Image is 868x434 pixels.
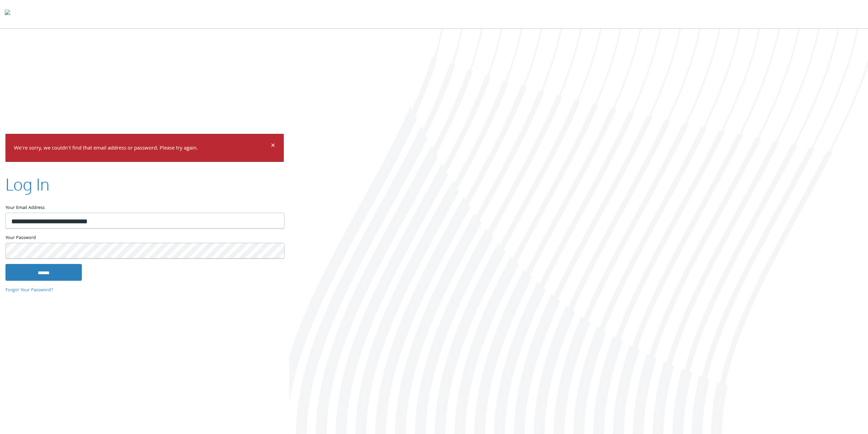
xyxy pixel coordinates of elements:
[5,234,284,242] label: Your Password
[271,140,275,153] span: ×
[271,142,275,151] button: Dismiss alert
[14,144,270,154] p: We're sorry, we couldn't find that email address or password. Please try again.
[5,7,10,21] img: todyl-logo-dark.svg
[5,286,53,294] a: Forgot Your Password?
[5,173,49,196] h2: Log In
